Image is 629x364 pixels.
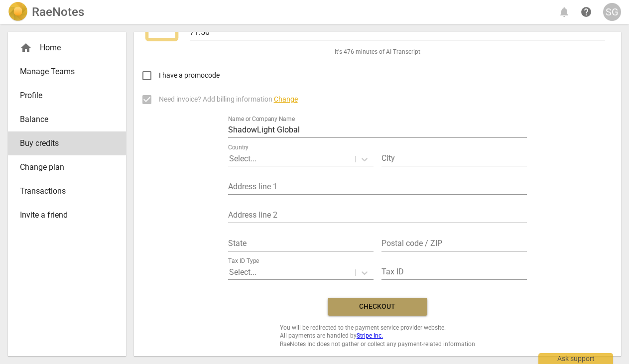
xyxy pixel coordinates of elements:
[8,2,28,22] img: Logo
[228,144,249,150] label: Country
[228,258,259,264] label: Tax ID Type
[8,84,126,108] a: Profile
[8,2,84,22] a: LogoRaeNotes
[280,324,475,349] span: You will be redirected to the payment service provider website. All payments are handled by RaeNo...
[8,203,126,227] a: Invite a friend
[328,298,427,316] button: Checkout
[8,108,126,131] a: Balance
[538,353,613,364] div: Ask support
[20,114,106,125] span: Balance
[8,36,126,60] div: Home
[577,3,595,21] a: Help
[580,6,592,18] span: help
[335,48,420,56] span: It's 476 minutes of AI Transcript
[20,137,106,149] span: Buy credits
[8,179,126,203] a: Transactions
[336,302,419,312] span: Checkout
[603,3,621,21] button: SG
[8,131,126,155] a: Buy credits
[20,209,106,221] span: Invite a friend
[357,332,383,339] a: Stripe Inc.
[8,155,126,179] a: Change plan
[229,266,256,278] p: Select...
[228,116,295,122] label: Name or Company Name
[20,42,106,54] div: Home
[32,5,84,19] h2: RaeNotes
[229,153,256,164] p: Select...
[274,95,298,103] span: Change
[20,66,106,78] span: Manage Teams
[8,60,126,84] a: Manage Teams
[20,185,106,197] span: Transactions
[159,70,220,81] span: I have a promocode
[20,161,106,173] span: Change plan
[159,94,298,105] span: Need invoice? Add billing information
[20,90,106,102] span: Profile
[20,42,32,54] span: home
